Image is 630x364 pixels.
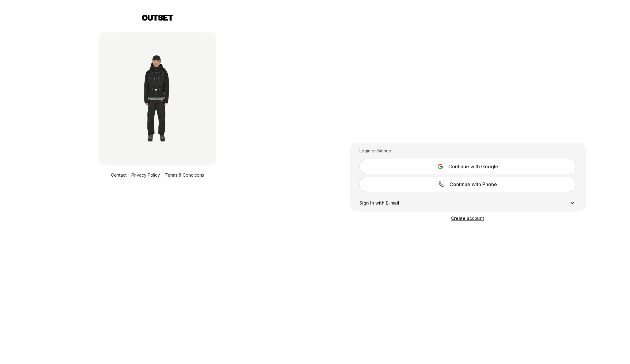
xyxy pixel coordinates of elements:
span: Continue with Phone [450,181,497,188]
img: Login Layout Image [99,32,216,165]
span: Continue with Google [448,163,498,170]
div: Login or Signup [359,148,576,154]
a: Contact [111,172,127,178]
a: Create account [451,216,484,221]
a: Terms & Conditions [165,172,204,178]
a: Continue with Phone [359,177,576,192]
button: Sign In with E-mail [359,199,576,207]
a: Privacy Policy [131,172,160,178]
button: Continue with Google [359,159,576,174]
span: Sign In with E-mail [359,200,399,206]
